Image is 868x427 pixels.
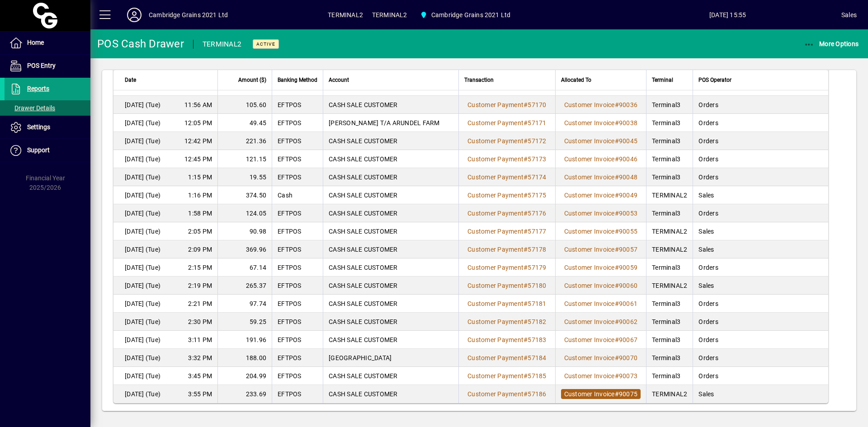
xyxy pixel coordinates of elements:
[27,39,44,46] span: Home
[120,7,149,23] button: Profile
[272,150,323,168] td: EFTPOS
[203,37,241,52] div: TERMINAL2
[646,222,693,240] td: TERMINAL2
[217,150,272,168] td: 121.15
[125,118,160,127] span: [DATE] (Tue)
[693,295,828,313] td: Orders
[184,155,212,164] span: 12:45 PM
[646,277,693,295] td: TERMINAL2
[619,354,637,361] span: 90070
[467,264,524,271] span: Customer Payment
[564,282,615,289] span: Customer Invoice
[323,204,458,222] td: CASH SALE CUSTOMER
[646,114,693,132] td: Terminal3
[323,313,458,331] td: CASH SALE CUSTOMER
[564,174,615,181] span: Customer Invoice
[528,192,546,199] span: 57175
[524,119,528,127] span: #
[619,174,637,181] span: 90048
[646,331,693,349] td: Terminal3
[323,349,458,367] td: [GEOGRAPHIC_DATA]
[27,146,50,154] span: Support
[528,228,546,235] span: 57177
[329,75,349,85] span: Account
[467,318,524,325] span: Customer Payment
[188,191,212,200] span: 1:16 PM
[528,155,546,163] span: 57173
[615,282,619,289] span: #
[125,136,160,145] span: [DATE] (Tue)
[693,331,828,349] td: Orders
[561,299,641,309] a: Customer Invoice#90061
[467,390,524,398] span: Customer Payment
[564,336,615,343] span: Customer Invoice
[561,172,641,182] a: Customer Invoice#90048
[698,75,731,85] span: POS Operator
[564,119,615,127] span: Customer Invoice
[646,204,693,222] td: Terminal3
[467,174,524,181] span: Customer Payment
[125,173,160,182] span: [DATE] (Tue)
[693,204,828,222] td: Orders
[125,100,160,109] span: [DATE] (Tue)
[561,208,641,218] a: Customer Invoice#90053
[693,313,828,331] td: Orders
[615,246,619,253] span: #
[693,277,828,295] td: Sales
[619,155,637,163] span: 90046
[125,209,160,218] span: [DATE] (Tue)
[615,119,619,127] span: #
[564,246,615,253] span: Customer Invoice
[431,8,510,22] span: Cambridge Grains 2021 Ltd
[464,208,550,218] a: Customer Payment#57176
[646,295,693,313] td: Terminal3
[615,101,619,108] span: #
[467,210,524,217] span: Customer Payment
[272,331,323,349] td: EFTPOS
[524,137,528,145] span: #
[646,349,693,367] td: Terminal3
[272,240,323,258] td: EFTPOS
[464,100,550,110] a: Customer Payment#57170
[323,222,458,240] td: CASH SALE CUSTOMER
[564,318,615,325] span: Customer Invoice
[272,313,323,331] td: EFTPOS
[524,210,528,217] span: #
[217,186,272,204] td: 374.50
[528,119,546,127] span: 57171
[217,313,272,331] td: 59.25
[323,132,458,150] td: CASH SALE CUSTOMER
[464,371,550,381] a: Customer Payment#57185
[561,317,641,327] a: Customer Invoice#90062
[467,282,524,289] span: Customer Payment
[619,282,637,289] span: 90060
[97,37,184,51] div: POS Cash Drawer
[646,367,693,385] td: Terminal3
[615,174,619,181] span: #
[804,40,859,47] span: More Options
[217,277,272,295] td: 265.37
[619,246,637,253] span: 90057
[615,228,619,235] span: #
[528,318,546,325] span: 57182
[693,168,828,186] td: Orders
[524,228,528,235] span: #
[27,62,56,69] span: POS Entry
[464,172,550,182] a: Customer Payment#57174
[125,281,160,290] span: [DATE] (Tue)
[188,209,212,218] span: 1:58 PM
[524,155,528,163] span: #
[464,299,550,309] a: Customer Payment#57181
[528,210,546,217] span: 57176
[693,114,828,132] td: Orders
[528,174,546,181] span: 57174
[528,101,546,108] span: 57170
[272,114,323,132] td: EFTPOS
[619,336,637,343] span: 90067
[323,295,458,313] td: CASH SALE CUSTOMER
[528,354,546,361] span: 57184
[125,335,160,344] span: [DATE] (Tue)
[646,132,693,150] td: Terminal3
[217,96,272,114] td: 105.60
[188,299,212,308] span: 2:21 PM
